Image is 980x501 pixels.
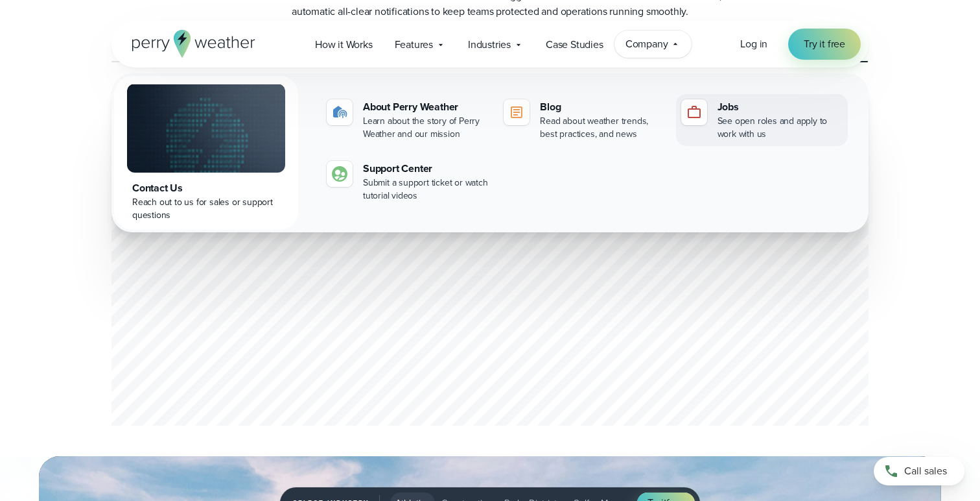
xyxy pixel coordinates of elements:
div: See open roles and apply to work with us [717,115,843,141]
a: How it Works [304,31,384,58]
img: about-icon.svg [332,104,347,120]
span: Call sales [904,463,947,479]
a: Case Studies [535,31,614,58]
div: About Perry Weather [363,99,488,115]
div: Read about weather trends, best practices, and news [540,115,665,141]
span: Features [395,37,433,53]
a: Support Center Submit a support ticket or watch tutorial videos [321,156,493,208]
h3: Accurate, on-site weather data [111,78,350,99]
div: Contact Us [132,180,280,196]
span: Try it free [804,36,845,52]
div: Submit a support ticket or watch tutorial videos [363,177,488,202]
div: Blog [540,99,665,115]
div: 3 of 3 [111,166,869,430]
a: Jobs See open roles and apply to work with us [676,94,848,146]
div: Jobs [717,99,843,115]
div: Support Center [363,161,488,177]
div: slideshow [111,166,869,430]
a: About Perry Weather Learn about the story of Perry Weather and our mission [321,94,493,146]
img: jobs-icon-1.svg [686,104,702,120]
a: Contact Us Reach out to us for sales or support questions [114,76,298,230]
a: Try it free [788,29,861,60]
a: Call sales [874,457,964,485]
span: Log in [740,36,767,51]
img: blog-icon.svg [509,104,524,120]
span: How it Works [315,37,373,53]
a: Log in [740,36,767,52]
span: Industries [468,37,511,53]
span: Company [625,36,668,52]
div: Reach out to us for sales or support questions [132,196,280,222]
span: Case Studies [546,37,603,53]
img: contact-icon.svg [332,166,347,182]
a: Blog Read about weather trends, best practices, and news [498,94,670,146]
div: Learn about the story of Perry Weather and our mission [363,115,488,141]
